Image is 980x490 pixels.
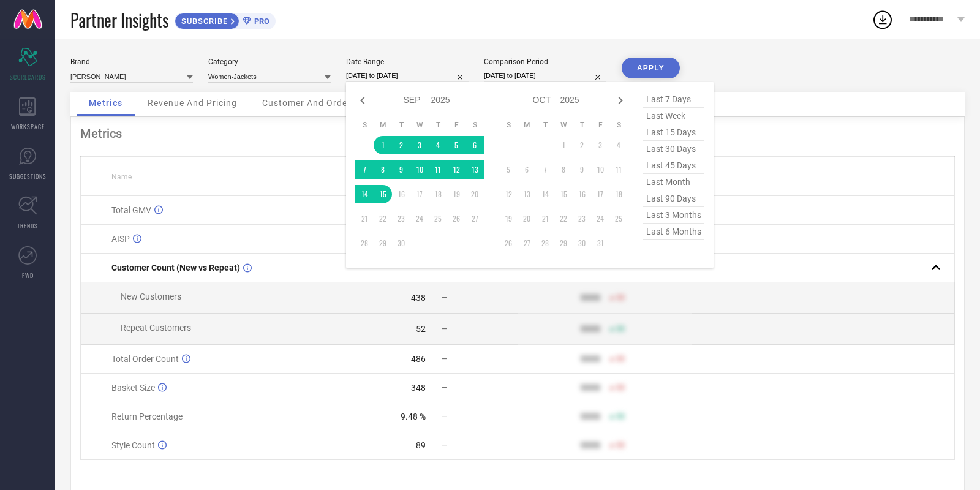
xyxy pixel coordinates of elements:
[410,136,429,154] td: Wed Sep 03 2025
[392,136,410,154] td: Tue Sep 02 2025
[442,293,447,302] span: —
[616,293,625,302] span: 50
[581,383,600,393] div: 9999
[591,120,609,130] th: Friday
[499,120,518,130] th: Sunday
[554,120,573,130] th: Wednesday
[609,209,628,228] td: Sat Oct 25 2025
[111,354,179,364] span: Total Order Count
[70,7,168,32] span: Partner Insights
[872,9,894,31] div: Open download list
[374,234,392,252] td: Mon Sep 29 2025
[447,185,466,203] td: Fri Sep 19 2025
[609,160,628,179] td: Sat Oct 11 2025
[536,160,554,179] td: Tue Oct 07 2025
[121,323,191,333] span: Repeat Customers
[573,120,591,130] th: Thursday
[442,441,447,450] span: —
[392,234,410,252] td: Tue Sep 30 2025
[442,355,447,363] span: —
[554,185,573,203] td: Wed Oct 15 2025
[518,234,536,252] td: Mon Oct 27 2025
[581,440,600,450] div: 9999
[410,209,429,228] td: Wed Sep 24 2025
[499,234,518,252] td: Sun Oct 26 2025
[111,234,130,244] span: AISP
[609,120,628,130] th: Saturday
[499,160,518,179] td: Sun Oct 05 2025
[121,292,181,301] span: New Customers
[499,209,518,228] td: Sun Oct 19 2025
[70,58,193,66] div: Brand
[111,412,183,421] span: Return Percentage
[573,185,591,203] td: Thu Oct 16 2025
[416,324,426,334] div: 52
[518,185,536,203] td: Mon Oct 13 2025
[442,383,447,392] span: —
[111,173,132,181] span: Name
[392,185,410,203] td: Tue Sep 16 2025
[643,224,704,240] span: last 6 months
[518,160,536,179] td: Mon Oct 06 2025
[591,185,609,203] td: Fri Oct 17 2025
[447,120,466,130] th: Friday
[410,160,429,179] td: Wed Sep 10 2025
[355,234,374,252] td: Sun Sep 28 2025
[573,136,591,154] td: Thu Oct 02 2025
[9,171,47,181] span: SUGGESTIONS
[148,98,237,108] span: Revenue And Pricing
[484,58,606,66] div: Comparison Period
[429,136,447,154] td: Thu Sep 04 2025
[518,209,536,228] td: Mon Oct 20 2025
[616,441,625,450] span: 50
[346,69,469,82] input: Select date range
[355,185,374,203] td: Sun Sep 14 2025
[355,120,374,130] th: Sunday
[10,72,46,81] span: SCORECARDS
[616,325,625,333] span: 50
[447,160,466,179] td: Fri Sep 12 2025
[622,58,680,78] button: APPLY
[416,440,426,450] div: 89
[111,263,240,273] span: Customer Count (New vs Repeat)
[355,93,370,108] div: Previous month
[616,355,625,363] span: 50
[573,209,591,228] td: Thu Oct 23 2025
[22,271,34,280] span: FWD
[89,98,123,108] span: Metrics
[484,69,606,82] input: Select comparison period
[616,412,625,421] span: 50
[429,120,447,130] th: Thursday
[374,136,392,154] td: Mon Sep 01 2025
[499,185,518,203] td: Sun Oct 12 2025
[581,354,600,364] div: 9999
[392,120,410,130] th: Tuesday
[643,91,704,108] span: last 7 days
[374,209,392,228] td: Mon Sep 22 2025
[466,136,484,154] td: Sat Sep 06 2025
[643,124,704,141] span: last 15 days
[581,324,600,334] div: 9999
[374,160,392,179] td: Mon Sep 08 2025
[111,440,155,450] span: Style Count
[581,293,600,303] div: 9999
[447,136,466,154] td: Fri Sep 05 2025
[111,205,151,215] span: Total GMV
[175,10,276,29] a: SUBSCRIBEPRO
[591,234,609,252] td: Fri Oct 31 2025
[346,58,469,66] div: Date Range
[411,293,426,303] div: 438
[374,120,392,130] th: Monday
[536,185,554,203] td: Tue Oct 14 2025
[392,209,410,228] td: Tue Sep 23 2025
[609,136,628,154] td: Sat Oct 04 2025
[536,209,554,228] td: Tue Oct 21 2025
[11,122,45,131] span: WORKSPACE
[401,412,426,421] div: 9.48 %
[175,17,231,26] span: SUBSCRIBE
[111,383,155,393] span: Basket Size
[251,17,269,26] span: PRO
[643,190,704,207] span: last 90 days
[573,234,591,252] td: Thu Oct 30 2025
[591,136,609,154] td: Fri Oct 03 2025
